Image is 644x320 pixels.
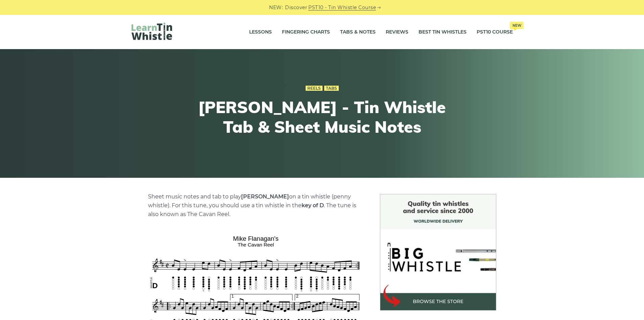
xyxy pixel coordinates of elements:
h1: [PERSON_NAME] - Tin Whistle Tab & Sheet Music Notes [198,98,447,136]
strong: [PERSON_NAME] [241,193,289,200]
a: Reviews [386,24,408,41]
strong: key of D [302,202,324,209]
a: Tabs [324,86,339,91]
a: Tabs & Notes [340,24,376,41]
a: Best Tin Whistles [419,24,467,41]
a: Fingering Charts [282,24,330,41]
a: Reels [306,86,323,91]
img: BigWhistle Tin Whistle Store [380,194,496,311]
a: Lessons [249,24,272,41]
img: LearnTinWhistle.com [132,23,172,40]
a: PST10 CourseNew [477,24,513,41]
p: Sheet music notes and tab to play on a tin whistle (penny whistle). For this tune, you should use... [148,192,364,219]
span: New [510,22,524,29]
